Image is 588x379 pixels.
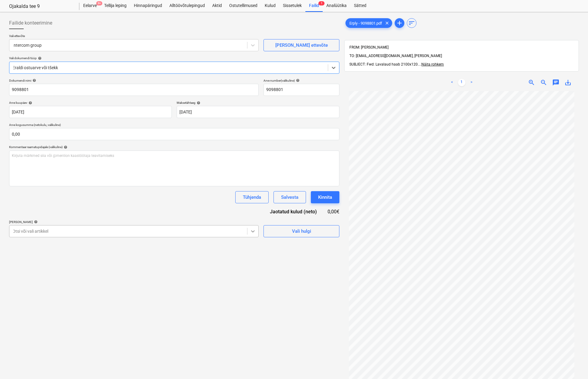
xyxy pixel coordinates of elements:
[31,79,36,82] span: help
[311,191,339,203] button: Kinnita
[558,350,588,379] iframe: Chat Widget
[448,79,456,86] a: Previous page
[9,3,72,10] div: Ojakalda tee 9
[281,193,298,201] div: Salvesta
[263,84,339,96] input: Arve number
[177,106,339,118] input: Tähtaega pole määratud
[274,191,306,203] button: Salvesta
[346,21,386,25] span: Erply - 9098801.pdf
[327,208,339,215] div: 0,00€
[63,145,67,149] span: help
[260,208,327,215] div: Jaotatud kulud (neto)
[27,101,32,105] span: help
[349,54,442,58] span: TO: [EMAIL_ADDRESS][DOMAIN_NAME], [PERSON_NAME]
[468,79,475,86] a: Next page
[9,220,259,224] div: [PERSON_NAME]
[9,123,339,128] p: Arve kogusumma (netokulu, valikuline)
[552,79,559,86] span: chat
[9,128,339,140] input: Arve kogusumma (netokulu, valikuline)
[9,56,339,60] div: Vali dokumendi tüüp
[9,145,339,149] div: Kommentaar raamatupidajale (valikuline)
[396,19,403,27] span: add
[349,45,389,49] span: FROM: [PERSON_NAME]
[9,101,172,105] div: Arve kuupäev
[235,191,269,203] button: Tühjenda
[540,79,547,86] span: zoom_out
[243,193,261,201] div: Tühjenda
[408,19,415,27] span: sort
[9,34,259,39] p: Vali ettevõte
[263,225,339,237] button: Vali hulgi
[9,84,259,96] input: Dokumendi nimi
[275,41,328,49] div: [PERSON_NAME] ettevõte
[9,79,259,83] div: Dokumendi nimi
[292,227,311,235] div: Vali hulgi
[263,39,339,51] button: [PERSON_NAME] ettevõte
[318,193,332,201] div: Kinnita
[177,101,339,105] div: Maksetähtaeg
[421,62,444,66] span: Näita rohkem
[263,79,339,83] div: Arve number (valikuline)
[528,79,535,86] span: zoom_in
[349,62,419,66] span: SUBJECT: Fwd: Lavalaud haab 2100x120.
[9,19,52,27] span: Failide konteerimine
[458,79,465,86] a: Page 1 is your current page
[33,220,38,224] span: help
[9,106,172,118] input: Arve kuupäeva pole määratud.
[419,62,444,66] span: ...
[345,18,392,28] div: Erply - 9098801.pdf
[195,101,200,105] span: help
[564,79,572,86] span: save_alt
[383,19,391,27] span: clear
[96,1,102,5] span: 9+
[318,1,325,5] span: 1
[37,56,42,60] span: help
[295,79,300,82] span: help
